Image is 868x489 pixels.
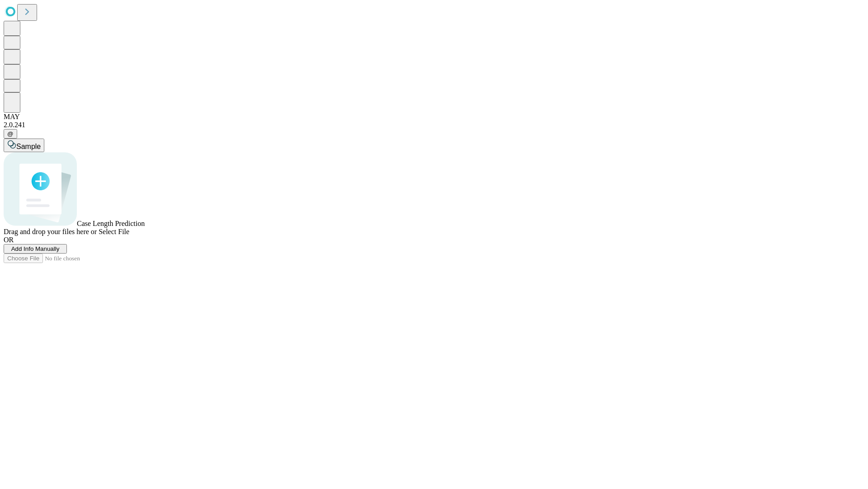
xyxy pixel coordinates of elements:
div: MAY [4,113,864,121]
button: Sample [4,139,44,152]
span: Select File [99,228,129,235]
span: Drag and drop your files here or [4,228,97,235]
span: OR [4,236,14,244]
button: @ [4,129,17,139]
button: Add Info Manually [4,244,67,254]
div: 2.0.241 [4,121,864,129]
span: @ [7,130,14,137]
span: Case Length Prediction [77,220,145,227]
span: Add Info Manually [11,245,60,252]
span: Sample [16,143,41,150]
